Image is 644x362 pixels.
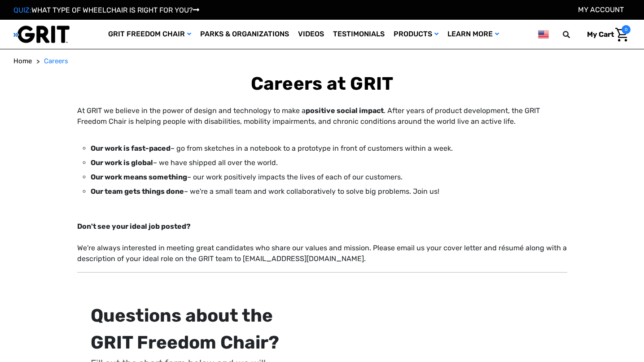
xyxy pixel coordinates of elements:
a: Account [578,5,624,14]
a: Careers [44,56,68,66]
span: Home [13,57,32,65]
li: – we have shipped all over the world. [91,156,567,170]
strong: Don't see your ideal job posted? [77,222,191,231]
span: 0 [622,25,631,34]
span: Careers [44,57,68,65]
span: QUIZ: [13,6,31,14]
strong: positive social impact [306,106,384,115]
a: Videos [294,20,329,49]
a: Cart with 0 items [580,25,631,44]
p: We're always interested in meeting great candidates who share our values and mission. Please emai... [77,221,567,264]
a: Products [389,20,443,49]
a: Testimonials [329,20,389,49]
nav: Breadcrumb [13,56,631,66]
a: Parks & Organizations [196,20,294,49]
strong: Our work is global [91,158,153,167]
span: My Cart [587,30,614,39]
b: Careers at GRIT [251,73,394,94]
li: – go from sketches in a notebook to a prototype in front of customers within a week. [91,141,567,156]
strong: Our work is fast-paced [91,144,171,153]
a: QUIZ:WHAT TYPE OF WHEELCHAIR IS RIGHT FOR YOU? [13,6,199,14]
strong: Our team gets things done [91,187,184,196]
li: – we're a small team and work collaboratively to solve big problems. Join us! [91,184,567,199]
strong: Our work means something [91,173,187,181]
a: GRIT Freedom Chair [104,20,196,49]
a: Home [13,56,32,66]
input: Search [567,25,580,44]
img: us.png [538,29,549,40]
p: At GRIT we believe in the power of design and technology to make a . After years of product devel... [77,105,567,127]
li: – our work positively impacts the lives of each of our customers. [91,170,567,184]
img: Cart [615,28,628,42]
a: Learn More [443,20,504,49]
img: GRIT All-Terrain Wheelchair and Mobility Equipment [13,25,70,44]
div: Questions about the GRIT Freedom Chair? [91,302,291,356]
